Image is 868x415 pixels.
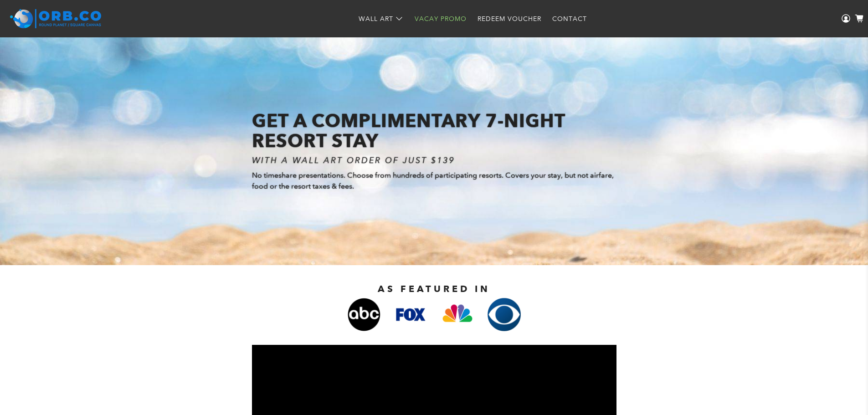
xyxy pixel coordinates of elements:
a: Contact [547,7,592,31]
h2: AS FEATURED IN [220,283,648,294]
span: No timeshare presentations. Choose from hundreds of participating resorts. Covers your stay, but ... [252,171,614,190]
a: Redeem Voucher [472,7,547,31]
a: Wall Art [353,7,409,31]
a: Vacay Promo [409,7,472,31]
i: WITH A WALL ART ORDER OF JUST $139 [252,155,455,165]
h1: GET A COMPLIMENTARY 7-NIGHT RESORT STAY [252,111,616,151]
